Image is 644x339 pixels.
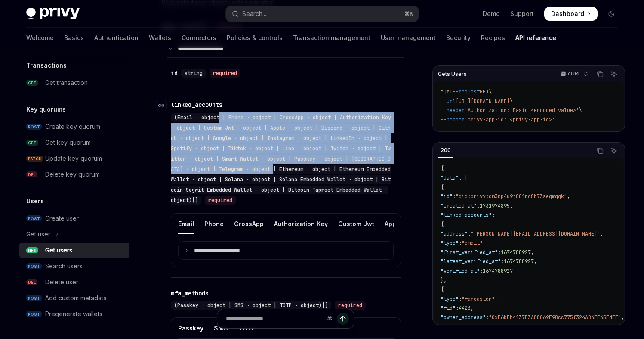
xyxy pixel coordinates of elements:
[404,10,413,17] span: ⌘ K
[621,314,624,321] span: ,
[568,70,581,77] p: cURL
[480,202,510,209] span: 1731974895
[608,68,619,80] button: Ask AI
[45,137,91,148] div: Get key quorum
[595,145,606,156] button: Copy the contents from the code block
[178,214,194,234] div: Email
[441,165,444,172] span: {
[210,69,240,78] div: required
[441,174,459,181] span: "data"
[456,305,459,311] span: :
[510,202,513,209] span: ,
[483,267,513,274] span: 1674788927
[26,311,42,317] span: POST
[19,211,129,226] a: POSTCreate user
[438,71,467,78] span: Gets Users
[26,104,66,115] h5: Key quorums
[26,28,54,48] a: Welcome
[510,9,534,18] a: Support
[486,314,489,321] span: :
[468,230,471,237] span: :
[227,28,283,48] a: Policies & controls
[94,28,139,48] a: Authentication
[19,75,129,90] a: GETGet transaction
[171,69,178,78] div: id
[26,295,42,302] span: POST
[26,196,44,206] h5: Users
[242,9,266,19] div: Search...
[600,230,603,237] span: ,
[19,274,129,290] a: DELDelete user
[19,290,129,306] a: POSTAdd custom metadata
[471,323,474,330] span: :
[45,293,107,303] div: Add custom metadata
[26,80,38,86] span: GET
[45,309,102,319] div: Pregenerate wallets
[531,249,534,256] span: ,
[26,263,42,270] span: POST
[515,28,556,48] a: API reference
[483,239,486,246] span: ,
[471,230,600,237] span: "[PERSON_NAME][EMAIL_ADDRESS][DOMAIN_NAME]"
[501,249,531,256] span: 1674788927
[555,67,592,81] button: cURL
[226,309,324,328] input: Ask a question...
[149,28,171,48] a: Wallets
[446,28,471,48] a: Security
[26,215,42,222] span: POST
[504,258,534,265] span: 1674788927
[171,114,391,204] span: (Email · object | Phone · object | CrossApp · object | Authorization Key · object | Custom Jwt · ...
[337,313,349,325] button: Send message
[171,100,222,109] div: linked_accounts
[45,78,88,88] div: Get transaction
[385,214,402,234] div: Apple
[26,171,37,178] span: DEL
[459,239,462,246] span: :
[45,213,79,224] div: Create user
[205,196,236,205] div: required
[465,107,579,114] span: 'Authorization: Basic <encoded-value>'
[335,301,366,310] div: required
[441,323,471,330] span: "username"
[441,258,501,265] span: "latest_verified_at"
[453,193,456,200] span: :
[489,88,492,95] span: \
[459,174,468,181] span: : [
[19,119,129,134] a: POSTCreate key quorum
[26,124,42,130] span: POST
[171,289,209,298] div: mfa_methods
[465,116,555,123] span: 'privy-app-id: <privy-app-id>'
[441,221,444,228] span: {
[274,214,328,234] div: Authorization Key
[544,7,598,21] a: Dashboard
[608,145,619,156] button: Ask AI
[19,151,129,166] a: PATCHUpdate key quorum
[480,88,489,95] span: GET
[456,98,510,105] span: [URL][DOMAIN_NAME]
[381,28,436,48] a: User management
[567,193,570,200] span: ,
[441,267,480,274] span: "verified_at"
[45,261,83,271] div: Search users
[441,184,444,191] span: {
[441,88,453,95] span: curl
[441,295,459,302] span: "type"
[480,267,483,274] span: :
[45,169,100,180] div: Delete key quorum
[441,230,468,237] span: "address"
[498,249,501,256] span: :
[441,98,456,105] span: --url
[595,68,606,80] button: Copy the contents from the code block
[26,60,67,71] h5: Transactions
[19,306,129,322] a: POSTPregenerate wallets
[579,107,582,114] span: \
[185,70,203,77] span: string
[45,153,102,164] div: Update key quorum
[471,305,474,311] span: ,
[498,323,501,330] span: ,
[26,8,80,20] img: dark logo
[477,202,480,209] span: :
[534,258,537,265] span: ,
[19,135,129,150] a: GETGet key quorum
[204,214,224,234] div: Phone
